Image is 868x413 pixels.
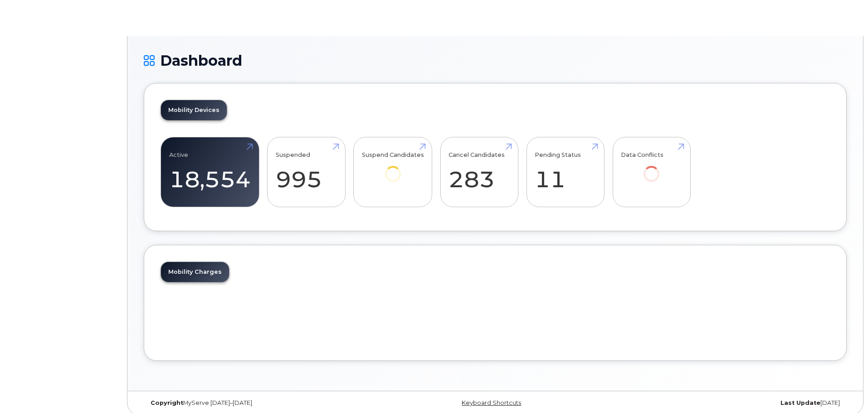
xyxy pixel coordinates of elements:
a: Suspend Candidates [362,142,424,194]
a: Keyboard Shortcuts [462,399,521,406]
a: Data Conflicts [621,142,682,194]
strong: Copyright [151,399,183,406]
a: Mobility Charges [161,262,229,282]
a: Cancel Candidates 283 [449,142,510,202]
a: Pending Status 11 [535,142,596,202]
a: Active 18,554 [169,142,251,202]
h1: Dashboard [144,53,847,68]
div: [DATE] [612,399,847,407]
div: MyServe [DATE]–[DATE] [144,399,378,407]
strong: Last Update [780,399,820,406]
a: Suspended 995 [276,142,337,202]
a: Mobility Devices [161,100,227,120]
